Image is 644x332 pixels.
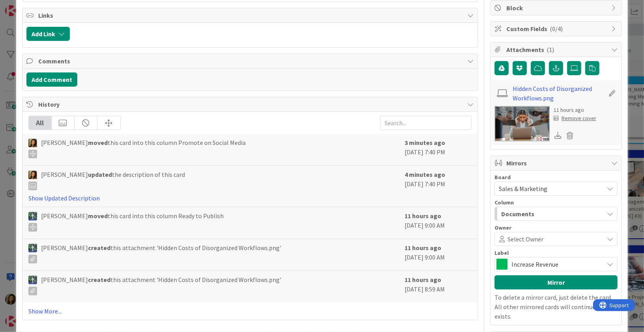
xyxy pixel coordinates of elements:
b: moved [88,212,108,220]
img: CR [28,244,37,252]
img: CL [28,171,37,179]
span: Label [495,250,509,256]
a: Show More... [28,306,472,316]
span: [PERSON_NAME] this card into this column Promote on Social Media [41,138,246,158]
span: Documents [501,209,534,219]
b: 11 hours ago [405,276,441,284]
span: [PERSON_NAME] this attachment 'Hidden Costs of Disorganized Workflows.png' [41,243,281,263]
div: Remove cover [554,114,596,122]
div: [DATE] 8:59 AM [405,275,472,299]
span: Block [506,3,607,13]
span: History [38,100,463,109]
span: Custom Fields [506,24,607,33]
input: Search... [380,116,472,130]
button: Add Comment [26,72,77,87]
button: Documents [495,207,618,221]
b: created [88,244,110,252]
b: 11 hours ago [405,244,441,252]
b: updated [88,171,112,178]
div: [DATE] 9:00 AM [405,243,472,267]
span: Select Owner [508,234,543,244]
b: 3 minutes ago [405,139,445,147]
span: Support [17,1,36,11]
img: CR [28,276,37,284]
b: 4 minutes ago [405,171,445,178]
span: [PERSON_NAME] this card into this column Ready to Publish [41,211,224,232]
img: CL [28,139,37,147]
p: To delete a mirror card, just delete the card. All other mirrored cards will continue to exists. [495,293,618,321]
div: Download [554,130,562,141]
span: ( 1 ) [547,46,554,54]
div: [DATE] 7:40 PM [405,170,472,203]
div: All [29,116,52,130]
span: [PERSON_NAME] the description of this card [41,170,185,190]
span: Sales & Marketing [499,185,547,193]
span: Owner [495,225,511,230]
button: Mirror [495,275,618,289]
span: Attachments [506,45,607,54]
b: moved [88,139,108,147]
span: Board [495,174,511,180]
div: [DATE] 7:40 PM [405,138,472,161]
span: [PERSON_NAME] this attachment 'Hidden Costs of Disorganized Workflows.png' [41,275,281,295]
span: Comments [38,56,463,66]
span: Column [495,200,514,205]
button: Add Link [26,27,70,41]
b: 11 hours ago [405,212,441,220]
a: Hidden Costs of Disorganized Workflows.png [513,84,605,103]
div: 11 hours ago [554,106,596,114]
b: created [88,276,110,284]
span: Mirrors [506,158,607,168]
img: CR [28,212,37,221]
span: Increase Revenue [511,259,600,270]
a: Show Updated Description [28,194,100,202]
div: [DATE] 9:00 AM [405,211,472,235]
span: ( 0/4 ) [550,25,563,33]
span: Links [38,11,463,20]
